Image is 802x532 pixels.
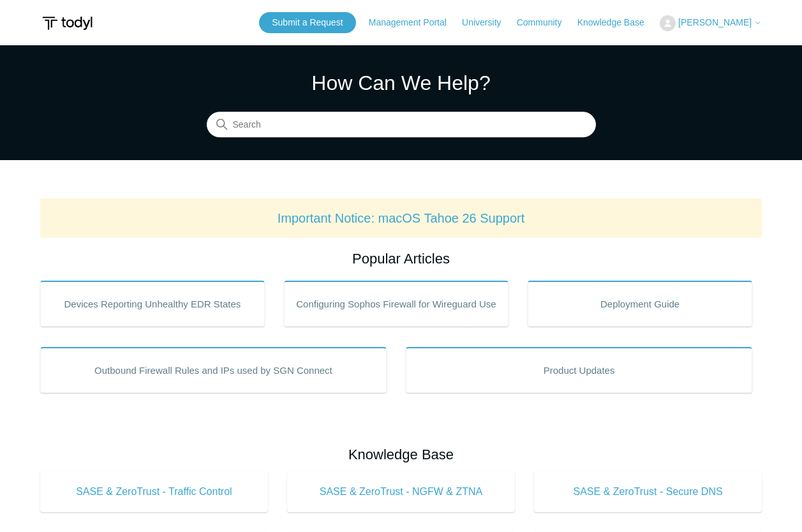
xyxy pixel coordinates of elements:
[678,17,752,27] span: [PERSON_NAME]
[40,347,387,393] a: Outbound Firewall Rules and IPs used by SGN Connect
[207,112,596,138] input: Search
[369,16,459,29] a: Management Portal
[278,211,525,225] a: Important Notice: macOS Tahoe 26 Support
[287,471,515,512] a: SASE & ZeroTrust - NGFW & ZTNA
[40,281,265,327] a: Devices Reporting Unhealthy EDR States
[259,12,355,33] a: Submit a Request
[517,16,575,29] a: Community
[40,444,762,465] h2: Knowledge Base
[40,471,268,512] a: SASE & ZeroTrust - Traffic Control
[207,68,596,98] h1: How Can We Help?
[660,15,762,31] button: [PERSON_NAME]
[40,248,762,269] h2: Popular Articles
[577,16,657,29] a: Knowledge Base
[528,281,752,327] a: Deployment Guide
[553,484,743,499] span: SASE & ZeroTrust - Secure DNS
[59,484,249,499] span: SASE & ZeroTrust - Traffic Control
[406,347,752,393] a: Product Updates
[284,281,509,327] a: Configuring Sophos Firewall for Wireguard Use
[40,11,94,35] img: Todyl Support Center Help Center home page
[462,16,514,29] a: University
[534,471,762,512] a: SASE & ZeroTrust - Secure DNS
[306,484,496,499] span: SASE & ZeroTrust - NGFW & ZTNA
